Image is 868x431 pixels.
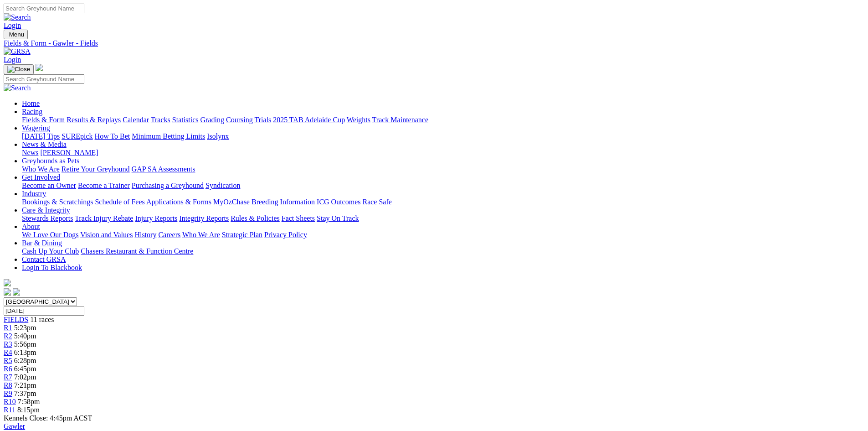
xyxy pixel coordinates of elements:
span: Kennels Close: 4:45pm ACST [4,414,92,422]
a: Fields & Form - Gawler - Fields [4,39,864,47]
span: FIELDS [4,316,28,323]
span: 6:13pm [14,348,36,356]
a: R1 [4,324,12,332]
a: [DATE] Tips [22,132,60,140]
a: Bookings & Scratchings [22,198,93,206]
input: Select date [4,306,84,316]
a: Track Injury Rebate [75,214,133,222]
a: Track Maintenance [372,116,428,124]
a: R6 [4,365,12,373]
span: 11 races [30,316,54,323]
a: Statistics [172,116,199,124]
a: Privacy Policy [264,231,307,239]
a: R7 [4,373,12,381]
a: Careers [158,231,180,239]
div: Care & Integrity [22,214,864,223]
a: Cash Up Your Club [22,247,79,255]
span: 5:23pm [14,324,36,332]
div: Racing [22,116,864,124]
img: logo-grsa-white.png [4,279,11,286]
a: 2025 TAB Adelaide Cup [273,116,345,124]
span: 5:40pm [14,332,36,340]
a: News [22,149,38,156]
span: 7:37pm [14,389,36,397]
div: About [22,231,864,239]
a: Race Safe [362,198,391,206]
a: Retire Your Greyhound [62,165,130,173]
img: Close [7,66,30,73]
a: Gawler [4,422,25,430]
input: Search [4,74,84,84]
a: Industry [22,190,46,197]
a: R8 [4,381,12,389]
a: Bar & Dining [22,239,62,247]
a: Trials [254,116,271,124]
a: Become a Trainer [78,182,130,189]
button: Toggle navigation [4,30,28,39]
a: Who We Are [22,165,60,173]
a: Care & Integrity [22,206,70,214]
a: Stay On Track [317,214,359,222]
a: R9 [4,389,12,397]
a: R4 [4,348,12,356]
a: Contact GRSA [22,255,66,263]
a: Isolynx [207,132,229,140]
a: Results & Replays [67,116,121,124]
a: ICG Outcomes [317,198,360,206]
input: Search [4,4,84,13]
img: facebook.svg [4,288,11,296]
a: Rules & Policies [231,214,280,222]
a: Injury Reports [135,214,177,222]
a: R3 [4,340,12,348]
a: Purchasing a Greyhound [132,182,204,189]
a: Login To Blackbook [22,264,82,271]
span: 7:21pm [14,381,36,389]
a: Grading [200,116,224,124]
a: Strategic Plan [222,231,262,239]
span: Menu [9,31,24,38]
a: Stewards Reports [22,214,73,222]
span: 5:56pm [14,340,36,348]
a: Get Involved [22,173,60,181]
a: Fact Sheets [282,214,315,222]
a: R2 [4,332,12,340]
a: [PERSON_NAME] [40,149,98,156]
a: History [134,231,156,239]
span: 7:02pm [14,373,36,381]
a: Home [22,99,40,107]
span: 6:28pm [14,357,36,364]
span: 8:15pm [17,406,40,414]
a: R10 [4,398,16,405]
a: MyOzChase [213,198,250,206]
img: Search [4,84,31,92]
a: Syndication [205,182,240,189]
a: Become an Owner [22,182,76,189]
a: Racing [22,108,42,115]
a: GAP SA Assessments [132,165,195,173]
a: Breeding Information [252,198,315,206]
button: Toggle navigation [4,64,34,74]
a: We Love Our Dogs [22,231,78,239]
span: R5 [4,357,12,364]
img: Search [4,13,31,21]
span: 7:58pm [18,398,40,405]
a: Tracks [151,116,170,124]
div: Get Involved [22,182,864,190]
a: How To Bet [95,132,130,140]
div: Greyhounds as Pets [22,165,864,173]
div: Wagering [22,132,864,140]
a: SUREpick [62,132,92,140]
img: GRSA [4,47,31,56]
div: Bar & Dining [22,247,864,255]
span: 6:45pm [14,365,36,373]
img: twitter.svg [13,288,20,296]
a: Chasers Restaurant & Function Centre [81,247,193,255]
